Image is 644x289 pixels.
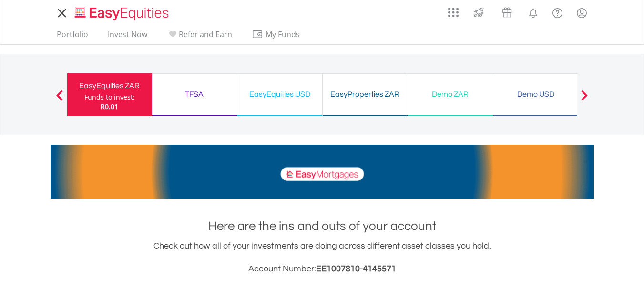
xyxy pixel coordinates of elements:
a: FAQ's and Support [545,2,570,21]
span: Refer and Earn [179,29,232,40]
span: My Funds [252,28,314,40]
a: Vouchers [493,2,521,20]
span: EE1007810-4145571 [316,264,396,273]
a: Refer and Earn [163,30,236,44]
div: Funds to invest: [84,92,135,102]
h3: Account Number: [51,262,594,276]
span: R0.01 [101,102,118,111]
a: My Profile [570,2,594,23]
a: Portfolio [53,30,92,44]
div: EasyProperties ZAR [328,88,402,101]
a: Home page [71,2,173,21]
div: Demo ZAR [414,88,487,101]
div: EasyEquities USD [243,88,317,101]
img: thrive-v2.svg [471,5,487,20]
div: Check out how all of your investments are doing across different asset classes you hold. [51,239,594,276]
a: Invest Now [104,30,151,44]
img: EasyEquities_Logo.png [73,6,173,21]
button: Previous [50,95,69,104]
h1: Here are the ins and outs of your account [51,218,594,235]
div: EasyEquities ZAR [73,79,146,92]
a: AppsGrid [442,2,465,18]
img: vouchers-v2.svg [499,5,515,20]
button: Next [575,95,594,104]
img: grid-menu-icon.svg [448,7,459,18]
img: EasyMortage Promotion Banner [51,145,594,199]
div: Demo USD [499,88,572,101]
a: Notifications [521,2,545,21]
div: TFSA [158,88,231,101]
